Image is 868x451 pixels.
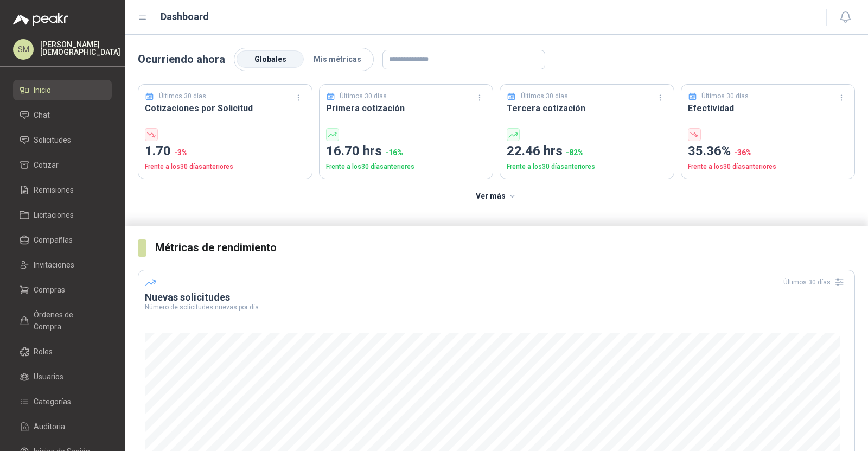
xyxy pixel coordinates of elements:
p: Últimos 30 días [701,91,749,101]
h3: Métricas de rendimiento [155,239,855,256]
span: Compañías [34,234,73,246]
span: -82 % [566,148,584,157]
p: 16.70 hrs [326,141,487,162]
a: Invitaciones [13,255,112,275]
span: -3 % [174,148,188,157]
div: SM [13,39,34,60]
p: Últimos 30 días [340,91,387,101]
span: Invitaciones [34,259,74,271]
a: Inicio [13,80,112,100]
span: Mis métricas [314,55,361,63]
p: Frente a los 30 días anteriores [507,162,667,172]
span: Usuarios [34,371,63,383]
a: Categorías [13,391,112,412]
span: -16 % [385,148,403,157]
a: Chat [13,105,112,125]
a: Solicitudes [13,130,112,150]
span: Licitaciones [34,209,74,221]
span: Globales [254,55,286,63]
p: Últimos 30 días [521,91,568,101]
div: Últimos 30 días [783,274,848,291]
p: Número de solicitudes nuevas por día [145,304,848,310]
a: Compras [13,280,112,300]
h3: Efectividad [688,101,848,115]
h3: Cotizaciones por Solicitud [145,101,305,115]
a: Auditoria [13,416,112,437]
h3: Nuevas solicitudes [145,291,848,304]
span: Cotizar [34,159,59,171]
h3: Primera cotización [326,101,487,115]
span: Inicio [34,84,51,96]
p: Frente a los 30 días anteriores [326,162,487,172]
h3: Tercera cotización [507,101,667,115]
p: 35.36% [688,141,848,162]
p: Frente a los 30 días anteriores [688,162,848,172]
span: -36 % [734,148,752,157]
span: Auditoria [34,421,65,433]
span: Remisiones [34,184,74,196]
a: Licitaciones [13,205,112,225]
a: Compañías [13,230,112,250]
p: Ocurriendo ahora [138,51,225,68]
span: Categorías [34,396,71,408]
span: Roles [34,346,53,358]
a: Roles [13,341,112,362]
p: [PERSON_NAME] [DEMOGRAPHIC_DATA] [40,41,120,56]
span: Chat [34,109,50,121]
span: Solicitudes [34,134,71,146]
p: Frente a los 30 días anteriores [145,162,305,172]
p: Últimos 30 días [159,91,206,101]
img: Logo peakr [13,13,68,26]
button: Ver más [470,186,524,207]
p: 22.46 hrs [507,141,667,162]
span: Compras [34,284,65,296]
p: 1.70 [145,141,305,162]
a: Órdenes de Compra [13,304,112,337]
h1: Dashboard [161,9,209,24]
span: Órdenes de Compra [34,309,101,333]
a: Cotizar [13,155,112,175]
a: Usuarios [13,366,112,387]
a: Remisiones [13,180,112,200]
